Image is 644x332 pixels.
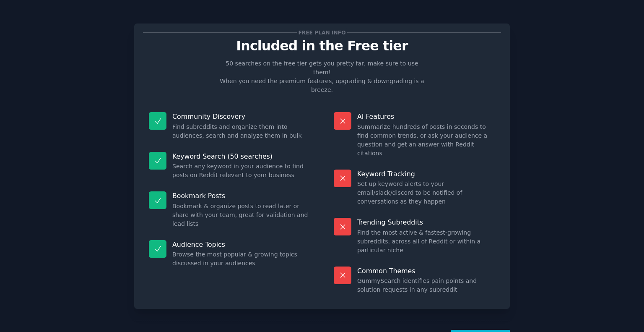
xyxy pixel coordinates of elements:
dd: GummySearch identifies pain points and solution requests in any subreddit [357,277,495,294]
dd: Find the most active & fastest-growing subreddits, across all of Reddit or within a particular niche [357,228,495,255]
dd: Find subreddits and organize them into audiences, search and analyze them in bulk [172,123,310,140]
dd: Search any keyword in your audience to find posts on Reddit relevant to your business [172,162,310,180]
p: Community Discovery [172,112,310,121]
p: 50 searches on the free tier gets you pretty far, make sure to use them! When you need the premiu... [216,59,428,94]
p: Included in the Free tier [143,39,501,53]
dd: Set up keyword alerts to your email/slack/discord to be notified of conversations as they happen [357,180,495,206]
dd: Bookmark & organize posts to read later or share with your team, great for validation and lead lists [172,202,310,228]
p: Trending Subreddits [357,218,495,227]
p: Keyword Search (50 searches) [172,152,310,161]
p: Common Themes [357,267,495,275]
p: AI Features [357,112,495,121]
dd: Browse the most popular & growing topics discussed in your audiences [172,250,310,268]
p: Audience Topics [172,240,310,249]
p: Keyword Tracking [357,170,495,178]
dd: Summarize hundreds of posts in seconds to find common trends, or ask your audience a question and... [357,123,495,158]
span: Free plan info [297,28,347,37]
p: Bookmark Posts [172,191,310,200]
